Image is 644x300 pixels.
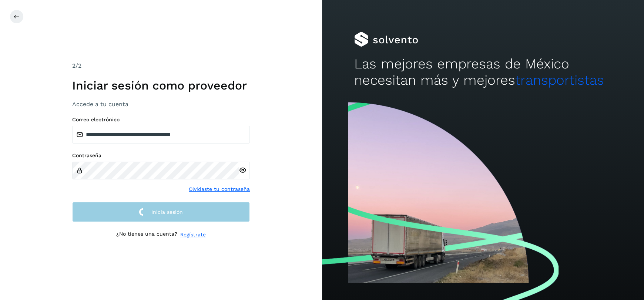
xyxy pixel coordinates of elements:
div: /2 [72,61,250,70]
p: ¿No tienes una cuenta? [116,231,177,239]
h1: Iniciar sesión como proveedor [72,78,250,92]
span: Inicia sesión [151,209,183,215]
button: Inicia sesión [72,202,250,222]
h2: Las mejores empresas de México necesitan más y mejores [354,56,612,89]
h3: Accede a tu cuenta [72,101,250,108]
label: Correo electrónico [72,117,250,123]
span: 2 [72,62,76,69]
label: Contraseña [72,152,250,159]
a: Regístrate [180,231,206,239]
a: Olvidaste tu contraseña [189,185,250,193]
span: transportistas [515,72,604,88]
